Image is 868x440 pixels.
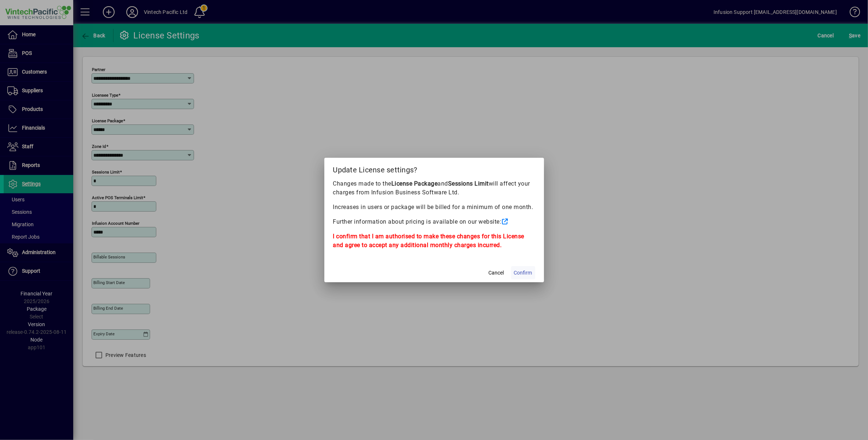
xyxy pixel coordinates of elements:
[324,158,544,179] h2: Update License settings?
[391,180,438,187] b: License Package
[333,233,525,249] b: I confirm that I am authorised to make these changes for this License and agree to accept any add...
[511,266,535,279] button: Confirm
[489,269,504,277] span: Cancel
[333,179,535,197] p: Changes made to the and will affect your charges from Infusion Business Software Ltd.
[333,217,535,226] p: Further information about pricing is available on our website:
[333,203,535,212] p: Increases in users or package will be billed for a minimum of one month.
[448,180,489,187] b: Sessions Limit
[485,266,508,279] button: Cancel
[514,269,532,277] span: Confirm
